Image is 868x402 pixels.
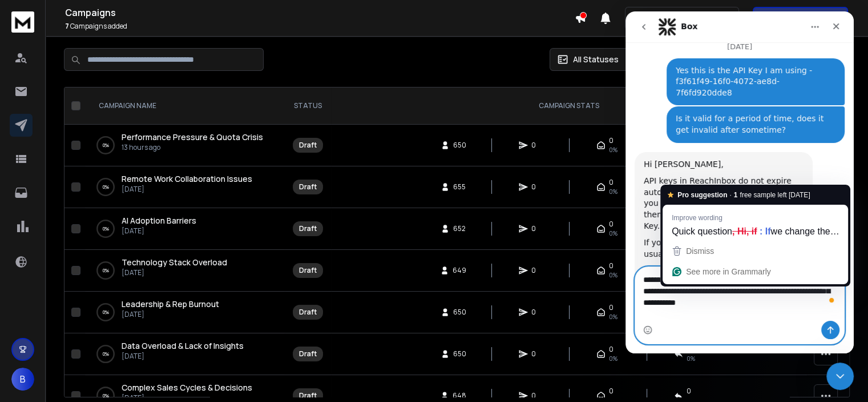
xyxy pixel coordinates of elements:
div: Draft [299,349,317,359]
img: logo [11,11,34,33]
span: 650 [453,308,466,317]
span: 0 [609,136,613,145]
td: 0%Technology Stack Overload[DATE] [85,250,285,292]
textarea: To enrich screen reader interactions, please activate Accessibility in Grammarly extension settings [10,256,219,298]
h1: Campaigns [65,6,575,19]
a: Remote Work Collaboration Issues [122,173,252,185]
td: 0%Data Overload & Lack of Insights[DATE] [85,333,285,375]
span: 0 [609,345,613,354]
a: Leadership & Rep Burnout [122,298,219,310]
span: 0 [609,303,613,312]
p: Campaigns added [65,22,575,31]
span: 655 [453,182,466,192]
span: 7 [65,21,69,31]
a: Data Overload & Lack of Insights [122,340,244,352]
p: 0 % [103,140,109,151]
a: Technology Stack Overload [122,257,227,268]
button: Emoji picker [18,314,27,323]
th: CAMPAIGN NAME [85,87,285,125]
span: 0 [531,308,543,317]
a: AI Adoption Barriers [122,215,196,226]
span: 0 [531,182,543,192]
span: Performance Pressure & Quota Crisis [122,132,263,142]
div: API keys in ReachInbox do not expire automatically — they remain valid until you manually regener... [18,164,178,220]
iframe: Intercom live chat [826,363,854,390]
p: [DATE] [122,310,219,319]
span: 649 [453,266,466,275]
span: 0 [531,266,543,275]
p: [DATE] [122,226,196,236]
p: 13 hours ago [122,143,263,152]
span: 0 [609,220,613,229]
button: Send a message… [196,309,214,328]
button: B [11,368,34,391]
span: 650 [453,141,466,150]
span: 0% [609,312,617,321]
span: 0% [609,354,617,363]
p: 0 % [103,223,109,234]
span: 0 [531,224,543,233]
span: 0% [609,187,617,196]
p: [DATE] [122,268,227,277]
div: Draft [299,391,317,400]
span: 0 [609,261,613,270]
span: 0 [531,349,543,359]
p: 0 % [103,348,109,360]
p: 0 % [103,181,109,193]
a: Performance Pressure & Quota Crisis [122,132,263,143]
span: Complex Sales Cycles & Decisions [122,382,252,393]
div: Hi [PERSON_NAME], [18,148,178,159]
span: 0 [609,387,613,396]
span: 0 [687,387,691,396]
span: 0% [609,229,617,238]
a: Complex Sales Cycles & Decisions [122,382,252,393]
p: All Statuses [573,54,619,65]
div: Draft [299,224,317,233]
th: STATUS [285,87,331,125]
span: 652 [453,224,466,233]
p: 0 % [103,390,109,401]
div: Draft [299,266,317,275]
td: 0%Leadership & Rep Burnout[DATE] [85,292,285,333]
span: 648 [453,391,466,400]
div: Draft [299,182,317,192]
div: Raj says… [9,141,219,355]
p: 0 % [103,265,109,276]
span: 0 [609,178,613,187]
span: AI Adoption Barriers [122,215,196,226]
p: 0 % [103,307,109,318]
th: CAMPAIGN STATS [331,87,807,125]
td: 0%Performance Pressure & Quota Crisis13 hours ago [85,125,285,166]
span: 0% [609,145,617,154]
p: [DATE] [122,185,252,194]
span: 0% [687,354,695,363]
p: [DATE] [122,352,244,361]
span: 0 [531,141,543,150]
div: Hi [PERSON_NAME],API keys in ReachInbox do not expire automatically — they remain valid until you... [9,141,187,345]
div: A copy/paste error (make sure the entire key is copied, with no extra spaces), or [18,254,178,288]
td: 0%Remote Work Collaboration Issues[DATE] [85,166,285,208]
div: Draft [299,141,317,150]
div: If you’re experiencing issues, it’s usually due to either: [18,226,178,248]
span: Technology Stack Overload [122,257,227,268]
div: Draft [299,308,317,317]
span: 0% [609,270,617,280]
span: 0 [531,391,543,400]
button: Get Free Credits [753,7,848,30]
